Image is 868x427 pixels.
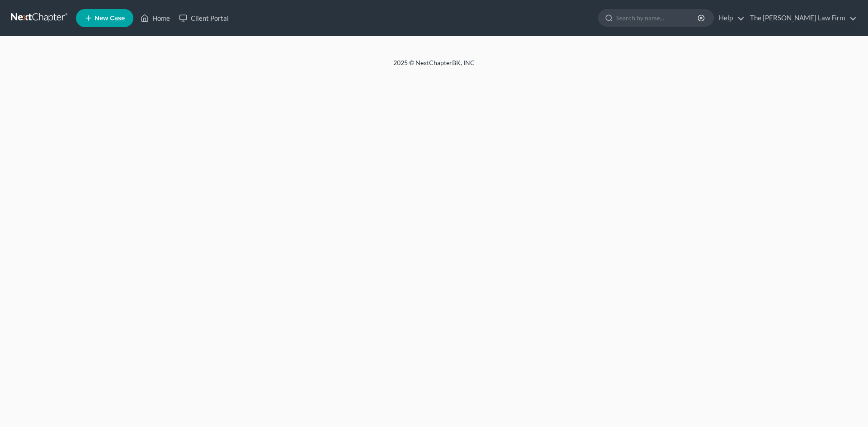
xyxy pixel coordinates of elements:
[94,15,125,22] span: New Case
[616,9,699,26] input: Search by name...
[136,10,175,26] a: Home
[175,10,233,26] a: Client Portal
[714,10,745,26] a: Help
[176,58,692,75] div: 2025 © NextChapterBK, INC
[745,10,857,26] a: The [PERSON_NAME] Law Firm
